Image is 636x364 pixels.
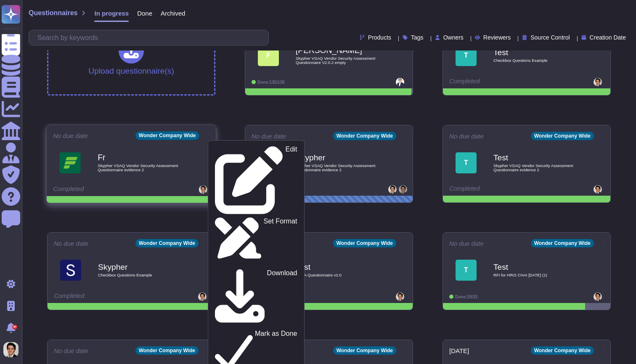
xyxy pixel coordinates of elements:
[449,348,469,354] span: [DATE]
[257,80,285,85] span: Done: 135/136
[411,35,424,40] span: Tags
[98,154,183,162] b: Fr
[493,48,578,56] b: Test
[60,260,81,281] img: Logo
[493,164,578,172] span: Skypher VSAQ Vendor Security Assessment Questionnaire evidence 2
[531,239,594,247] div: Wonder Company Wide
[98,273,182,277] span: Checkbox Questions Example
[333,346,396,355] div: Wonder Company Wide
[54,348,88,354] span: No due date
[53,133,88,139] span: No due date
[449,240,484,247] span: No due date
[33,30,268,45] input: Search by keywords
[296,56,380,64] span: Skypher VSAQ Vendor Security Assessment Questionnaire V2.0.2 empty
[29,10,77,16] span: Questionnaires
[296,164,380,172] span: Skypher VSAQ Vendor Security Assessment Questionnaire evidence 2
[264,218,297,259] p: Set Format
[135,131,199,140] div: Wonder Company Wide
[296,154,380,162] b: Skypher
[258,45,279,66] div: F
[455,295,477,299] span: Done: 28/33
[54,240,88,247] span: No due date
[368,35,391,40] span: Products
[98,164,183,172] span: Skypher VSAQ Vendor Security Assessment Questionnaire evidence 2
[456,45,477,66] div: T
[296,263,380,271] b: Test
[456,152,477,173] div: T
[493,263,578,271] b: Test
[396,292,404,301] img: user
[296,46,380,54] b: [PERSON_NAME]
[59,152,81,173] img: Logo
[333,132,396,140] div: Wonder Company Wide
[443,35,464,40] span: Owners
[252,133,286,139] span: No due date
[54,292,157,301] div: Completed
[161,10,185,16] span: Archived
[456,260,477,281] div: T
[333,239,396,247] div: Wonder Company Wide
[449,78,552,86] div: Completed
[12,324,17,329] div: 9+
[594,78,602,86] img: user
[2,340,24,359] button: user
[296,273,380,277] span: VSRA Questionnaire v2.0
[208,216,304,260] a: Set Format
[53,186,157,194] div: Completed
[208,144,304,216] a: Edit
[449,133,484,139] span: No due date
[267,270,297,327] p: Download
[137,10,152,16] span: Done
[199,186,207,194] img: user
[98,263,182,271] b: Skypher
[594,185,602,194] img: user
[399,185,407,194] img: user
[531,346,594,355] div: Wonder Company Wide
[493,58,578,63] span: Checkbox Questions Example
[449,185,552,194] div: Completed
[530,35,570,40] span: Source Control
[531,132,594,140] div: Wonder Company Wide
[493,154,578,162] b: Test
[594,292,602,301] img: user
[208,268,304,328] a: Download
[135,239,199,247] div: Wonder Company Wide
[483,35,511,40] span: Reviewers
[286,146,297,214] p: Edit
[94,10,129,16] span: In progress
[198,292,207,301] img: user
[88,38,174,75] div: Upload questionnaire(s)
[135,346,199,355] div: Wonder Company Wide
[493,273,578,277] span: RFI for HRIS CHAI [DATE] (1)
[590,35,626,40] span: Creation Date
[396,78,404,86] img: user
[388,185,397,194] img: user
[3,342,19,357] img: user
